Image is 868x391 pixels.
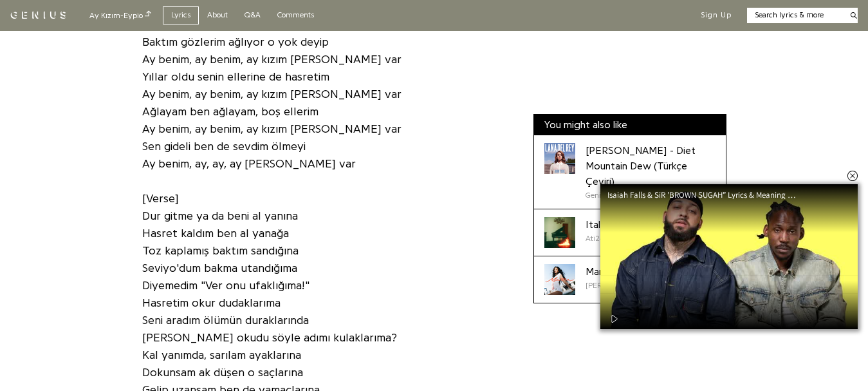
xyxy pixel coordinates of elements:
div: Mantra [586,264,645,280]
div: Genius Türkçe Çeviriler [586,189,716,201]
button: Sign Up [701,10,732,21]
a: Cover art for Lana Del Rey - Diet Mountain Dew (Türkçe Çeviri) by Genius Türkçe Çeviriler[PERSON_... [534,135,726,209]
a: Q&A [236,6,269,24]
div: Isaiah Falls & SiR 'BROWN SUGAH” Lyrics & Meaning | Genius Verified [607,191,807,199]
a: Cover art for Italy Forma by Ati242Italy FormaAti242 [534,209,726,256]
div: Cover art for Italy Forma by Ati242 [544,217,575,248]
a: Lyrics [163,6,199,24]
div: Ati242 [586,233,638,244]
a: About [199,6,236,24]
a: Cover art for Mantra by JENNIEMantra[PERSON_NAME] [534,256,726,303]
div: [PERSON_NAME] [586,280,645,291]
div: Italy Forma [586,217,638,233]
input: Search lyrics & more [747,10,843,21]
a: Comments [269,6,322,24]
div: You might also like [534,115,726,135]
div: [PERSON_NAME] - Diet Mountain Dew (Türkçe Çeviri) [586,143,716,189]
div: Cover art for Lana Del Rey - Diet Mountain Dew (Türkçe Çeviri) by Genius Türkçe Çeviriler [544,143,575,174]
div: Ay Kızım - Eypio [89,9,151,21]
div: Cover art for Mantra by JENNIE [544,264,575,295]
